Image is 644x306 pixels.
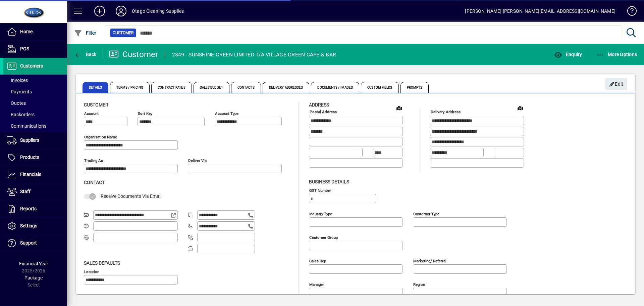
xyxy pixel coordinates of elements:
span: Receive Documents Via Email [101,193,161,199]
button: Profile [110,5,132,17]
mat-label: Account Type [215,111,238,116]
mat-label: Customer group [309,235,338,239]
span: Contract Rates [151,82,192,93]
span: POS [20,46,29,51]
app-page-header-button: Back [67,48,104,60]
mat-label: Trading as [84,158,103,163]
span: Contact [84,180,105,185]
span: Contacts [231,82,261,93]
span: Filter [74,30,97,36]
span: Details [83,82,108,93]
span: Custom Fields [361,82,398,93]
a: View on map [394,102,405,113]
span: Edit [609,79,624,90]
span: Support [20,240,37,246]
div: Otago Cleaning Supplies [132,6,184,16]
span: Financial Year [19,261,48,266]
span: Package [24,275,43,280]
span: Enquiry [554,52,582,57]
a: View on map [515,102,526,113]
a: Suppliers [3,132,67,149]
div: Customer [109,49,158,60]
a: Quotes [3,97,67,109]
mat-label: Sort key [138,111,152,116]
span: More Options [596,52,637,57]
span: Invoices [7,78,28,83]
div: [PERSON_NAME] [PERSON_NAME][EMAIL_ADDRESS][DOMAIN_NAME] [465,6,615,16]
span: Customer [113,30,133,36]
span: Documents / Images [311,82,359,93]
mat-label: Organisation name [84,135,117,139]
div: 2849 - SUNSHINE GREEN LIMITED T/A VILLAGE GREEN CAFE & BAR [172,49,336,60]
mat-label: Account [84,111,99,116]
span: Terms / Pricing [110,82,150,93]
mat-label: Location [84,269,99,274]
span: Home [20,29,33,34]
mat-label: Deliver via [188,158,207,163]
a: Backorders [3,109,67,120]
button: Add [89,5,110,17]
a: POS [3,41,67,57]
button: Enquiry [552,48,584,60]
span: Customer [84,102,108,107]
mat-label: Industry type [309,211,332,216]
span: Payments [7,89,32,94]
button: More Options [595,48,639,60]
a: Knowledge Base [622,1,636,23]
a: Communications [3,120,67,132]
span: Quotes [7,100,26,106]
span: Business details [309,179,349,184]
span: Backorders [7,112,35,117]
a: Products [3,149,67,166]
span: Sales defaults [84,260,120,266]
span: Suppliers [20,137,39,143]
a: Staff [3,183,67,200]
span: Communications [7,123,46,129]
a: Payments [3,86,67,97]
button: Filter [72,27,98,39]
a: Financials [3,166,67,183]
span: Products [20,155,39,160]
mat-label: Region [413,282,425,287]
span: Address [309,102,329,107]
span: Customers [20,63,43,69]
mat-label: Manager [309,282,324,287]
span: Reports [20,206,37,211]
mat-label: GST Number [309,188,331,192]
mat-label: Customer type [413,211,439,216]
span: Staff [20,189,31,194]
span: Settings [20,223,37,228]
a: Support [3,235,67,252]
span: Sales Budget [194,82,229,93]
mat-label: Sales rep [309,258,326,263]
a: Settings [3,218,67,234]
span: Prompts [400,82,429,93]
a: Invoices [3,75,67,86]
span: Back [74,52,97,57]
a: Reports [3,201,67,217]
a: Home [3,24,67,40]
button: Edit [605,78,627,90]
mat-label: Marketing/ Referral [413,258,446,263]
button: Back [72,48,98,60]
span: Financials [20,172,41,177]
span: Delivery Addresses [263,82,310,93]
